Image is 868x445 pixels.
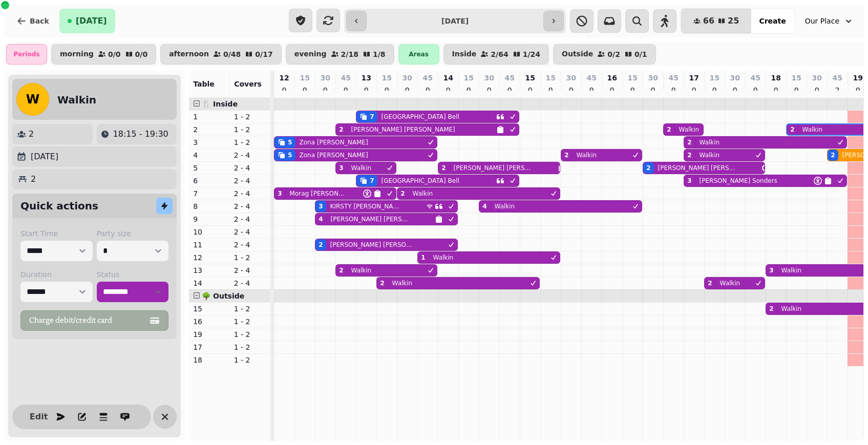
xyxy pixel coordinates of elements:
p: Zona [PERSON_NAME] [300,151,368,159]
p: 0 [464,85,473,95]
span: Create [759,17,786,25]
div: 2 [687,151,691,159]
p: 2 - 4 [234,150,267,160]
p: 0 / 1 [634,51,647,58]
p: Walkin [495,202,515,210]
span: 66 [703,17,714,25]
label: Status [97,269,169,280]
p: [PERSON_NAME] [PERSON_NAME] [658,164,737,172]
div: 2 [564,151,568,159]
p: Walkin [700,138,720,146]
div: 3 [319,202,323,210]
p: 13 [193,265,226,276]
p: 18 [193,355,226,365]
p: 30 [402,73,412,83]
p: 0 [280,85,288,95]
div: Periods [6,44,47,65]
p: Walkin [413,189,433,198]
div: Areas [398,44,439,65]
p: 5 [193,163,226,173]
p: 45 [832,73,842,83]
p: 0 [505,85,514,95]
p: 7 [193,188,226,199]
p: 0 / 0 [108,51,121,58]
div: 5 [288,138,292,146]
span: Back [30,17,49,25]
p: 16 [193,316,226,327]
p: 15 [627,73,637,83]
button: Back [8,9,57,33]
p: 12 [279,73,289,83]
p: afternoon [169,50,209,58]
p: 11 [193,240,226,250]
p: 2 - 4 [234,265,267,276]
span: Table [193,80,215,88]
button: morning0/00/0 [51,44,156,65]
p: 0 [485,85,493,95]
button: 6625 [681,9,752,33]
p: 2 [31,173,36,185]
div: 2 [339,125,343,134]
p: 0 / 17 [255,51,272,58]
p: 0 [546,85,555,95]
p: 0 [772,85,780,95]
p: 15 [193,304,226,314]
p: 15 [791,73,801,83]
p: 2 - 4 [234,176,267,186]
div: 5 [288,151,292,159]
div: 2 [687,138,691,146]
p: 0 [854,85,862,95]
div: 2 [790,125,794,134]
div: 2 [708,279,712,287]
p: 4 [193,150,226,160]
div: 2 [831,151,835,159]
button: Create [751,9,794,33]
p: Morag [PERSON_NAME] [290,189,348,198]
p: 2 - 4 [234,240,267,250]
div: 7 [370,113,374,121]
p: 0 [403,85,411,95]
p: 19 [193,329,226,340]
p: 15 [709,73,719,83]
p: [DATE] [31,151,58,163]
div: 2 [319,241,323,249]
p: 30 [484,73,494,83]
p: 1 - 2 [234,355,267,365]
p: 30 [320,73,330,83]
span: Covers [234,80,262,88]
p: 9 [193,214,226,224]
p: 12 [193,252,226,263]
label: Duration [20,269,93,280]
p: 0 [649,85,657,95]
div: 4 [319,215,323,223]
p: 1 - 2 [234,252,267,263]
p: 17 [689,73,698,83]
div: 2 [400,189,405,198]
button: Outside0/20/1 [553,44,655,65]
p: 1 - 2 [234,329,267,340]
p: [GEOGRAPHIC_DATA] Bell [382,113,459,121]
div: 3 [769,266,773,274]
p: 0 [321,85,329,95]
p: 1 [193,112,226,122]
p: 18 [771,73,780,83]
p: Walkin [781,266,802,274]
button: Charge debit/credit card [20,310,168,331]
p: 30 [566,73,576,83]
p: 10 [193,227,226,237]
button: Our Place [799,12,860,30]
p: 0 [342,85,350,95]
p: 2 - 4 [234,278,267,288]
p: 2 - 4 [234,201,267,211]
p: 18:15 - 19:30 [113,128,168,140]
div: 1 [421,253,425,262]
p: 45 [422,73,432,83]
p: 0 [424,85,432,95]
p: 13 [361,73,371,83]
div: 3 [339,164,343,172]
p: Walkin [392,279,413,287]
p: 8 [193,201,226,211]
div: 2 [646,164,650,172]
p: 2 - 4 [234,227,267,237]
p: 0 [813,85,821,95]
